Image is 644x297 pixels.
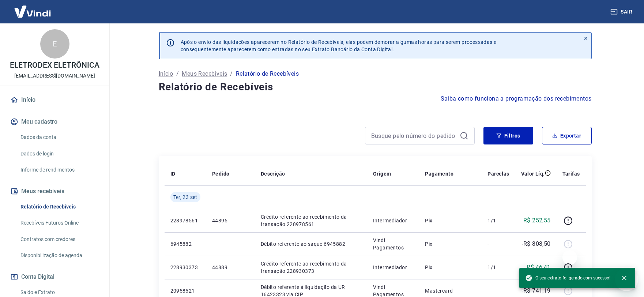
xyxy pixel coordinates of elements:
a: Informe de rendimentos [18,162,101,177]
p: Após o envio das liquidações aparecerem no Relatório de Recebíveis, elas podem demorar algumas ho... [181,38,497,53]
button: Filtros [483,127,533,144]
button: Meus recebíveis [9,183,101,199]
p: Crédito referente ao recebimento da transação 228930373 [261,260,361,275]
p: Mastercard [425,287,476,294]
img: Vindi [9,0,56,23]
p: Tarifas [562,170,580,177]
p: 228930373 [170,264,200,271]
p: / [176,69,179,78]
iframe: Botão para abrir a janela de mensagens [615,268,638,291]
p: R$ 252,55 [523,216,551,225]
p: ELETRODEX ELETRÔNICA [10,61,99,69]
p: 44895 [212,217,249,224]
p: Crédito referente ao recebimento da transação 228978561 [261,213,361,228]
p: Descrição [261,170,285,177]
input: Busque pelo número do pedido [371,130,457,141]
p: Vindi Pagamentos [373,237,414,251]
span: O seu extrato foi gerado com sucesso! [525,274,610,282]
h4: Relatório de Recebíveis [159,80,592,94]
button: Sair [609,5,635,19]
p: Valor Líq. [521,170,545,177]
p: 20958521 [170,287,200,294]
p: 44889 [212,264,249,271]
p: Relatório de Recebíveis [236,69,299,78]
p: - [487,287,509,294]
a: Contratos com credores [18,232,101,247]
a: Início [9,92,101,108]
p: R$ 46,41 [527,263,550,272]
span: Ter, 23 set [173,193,197,201]
div: E [40,29,69,59]
button: Exportar [542,127,592,144]
p: / [230,69,233,78]
p: -R$ 741,19 [522,286,551,295]
p: Origem [373,170,391,177]
p: Pix [425,240,476,248]
a: Disponibilização de agenda [18,248,101,263]
p: Parcelas [487,170,509,177]
a: Início [159,69,173,78]
p: 228978561 [170,217,200,224]
a: Recebíveis Futuros Online [18,215,101,230]
p: Intermediador [373,264,414,271]
p: Débito referente ao saque 6945882 [261,240,361,248]
p: [EMAIL_ADDRESS][DOMAIN_NAME] [14,72,95,80]
p: 1/1 [487,264,509,271]
p: Pedido [212,170,229,177]
p: 1/1 [487,217,509,224]
a: Meus Recebíveis [182,69,227,78]
p: Pagamento [425,170,453,177]
p: - [487,240,509,248]
button: Meu cadastro [9,114,101,130]
button: Conta Digital [9,269,101,285]
a: Dados de login [18,146,101,161]
a: Saiba como funciona a programação dos recebimentos [441,94,592,103]
iframe: Fechar mensagem [562,250,577,265]
p: 6945882 [170,240,200,248]
p: -R$ 808,50 [522,240,551,248]
a: Relatório de Recebíveis [18,199,101,214]
p: Pix [425,217,476,224]
p: Pix [425,264,476,271]
p: Intermediador [373,217,414,224]
p: ID [170,170,176,177]
a: Dados da conta [18,130,101,145]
